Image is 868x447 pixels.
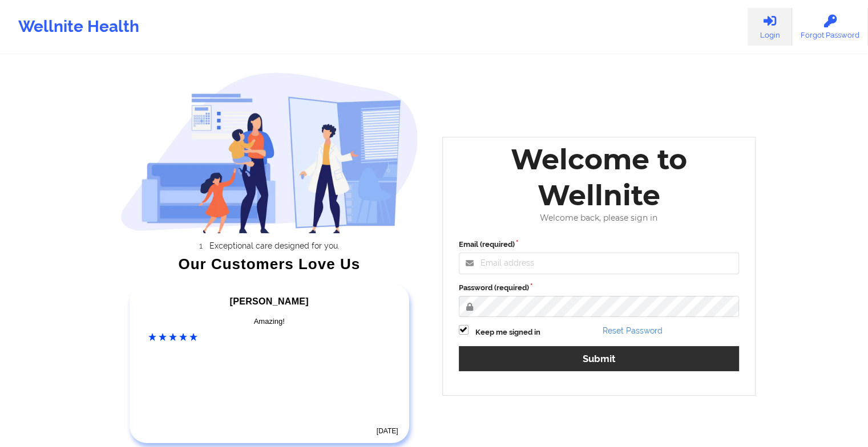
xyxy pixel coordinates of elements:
[131,241,418,250] li: Exceptional care designed for you.
[120,258,418,270] div: Our Customers Love Us
[230,296,309,306] span: [PERSON_NAME]
[451,213,748,223] div: Welcome back, please sign in
[120,72,418,233] img: wellnite-auth-hero_200.c722682e.png
[459,239,740,250] label: Email (required)
[459,346,740,371] button: Submit
[603,326,663,335] a: Reset Password
[459,282,740,294] label: Password (required)
[475,327,540,338] label: Keep me signed in
[459,253,740,274] input: Email address
[792,8,868,46] a: Forgot Password
[451,141,748,213] div: Welcome to Wellnite
[377,427,398,435] time: [DATE]
[748,8,792,46] a: Login
[148,316,390,327] div: Amazing!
